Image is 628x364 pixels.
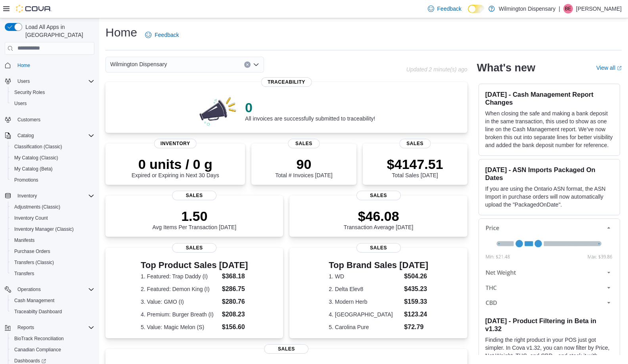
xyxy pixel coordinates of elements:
[17,62,30,69] span: Home
[11,99,30,108] a: Users
[8,163,98,174] button: My Catalog (Beta)
[11,334,94,343] span: BioTrack Reconciliation
[11,258,57,267] a: Transfers (Classic)
[288,139,320,148] span: Sales
[8,257,98,268] button: Transfers (Classic)
[141,323,219,331] dt: 5. Value: Magic Melon (S)
[11,334,67,343] a: BioTrack Reconciliation
[14,89,45,96] span: Security Roles
[344,208,414,230] div: Transaction Average [DATE]
[576,4,622,13] p: [PERSON_NAME]
[11,153,94,163] span: My Catalog (Classic)
[14,297,54,304] span: Cash Management
[14,285,94,294] span: Operations
[485,166,613,182] h3: [DATE] - ASN Imports Packaged On Dates
[261,77,312,87] span: Traceability
[8,201,98,213] button: Adjustments (Classic)
[11,307,65,316] a: Traceabilty Dashboard
[275,156,332,172] p: 90
[14,358,46,364] span: Dashboards
[8,98,98,109] button: Users
[244,61,251,68] button: Clear input
[11,88,94,97] span: Security Roles
[11,269,94,278] span: Transfers
[17,132,34,139] span: Catalog
[329,323,401,331] dt: 5. Carolina Pure
[14,115,94,125] span: Customers
[11,164,56,174] a: My Catalog (Beta)
[14,166,53,172] span: My Catalog (Beta)
[141,272,219,280] dt: 1. Featured: Trap Daddy (I)
[253,61,259,68] button: Open list of options
[14,77,33,86] button: Users
[172,243,216,253] span: Sales
[14,226,74,232] span: Inventory Manager (Classic)
[8,344,98,355] button: Canadian Compliance
[596,65,622,71] a: View allExternal link
[264,344,308,354] span: Sales
[14,308,62,315] span: Traceabilty Dashboard
[14,285,44,294] button: Operations
[8,213,98,224] button: Inventory Count
[329,310,401,318] dt: 4. [GEOGRAPHIC_DATA]
[14,215,48,221] span: Inventory Count
[14,259,54,266] span: Transfers (Classic)
[14,61,33,70] a: Home
[222,284,248,294] dd: $286.75
[17,286,41,293] span: Operations
[563,4,573,13] div: Ben Erichsen
[11,202,94,212] span: Adjustments (Classic)
[329,272,401,280] dt: 1. WD
[8,224,98,235] button: Inventory Manager (Classic)
[11,345,94,354] span: Canadian Compliance
[222,297,248,307] dd: $280.76
[404,297,428,307] dd: $159.33
[17,78,30,84] span: Users
[406,66,467,73] p: Updated 2 minute(s) ago
[8,246,98,257] button: Purchase Orders
[11,142,65,151] a: Classification (Classic)
[14,100,27,107] span: Users
[2,76,98,87] button: Users
[14,204,60,210] span: Adjustments (Classic)
[14,155,58,161] span: My Catalog (Classic)
[404,310,428,319] dd: $123.24
[8,295,98,306] button: Cash Management
[485,185,613,209] p: If you are using the Ontario ASN format, the ASN Import in purchase orders will now automatically...
[11,236,38,245] a: Manifests
[14,335,64,342] span: BioTrack Reconciliation
[11,213,51,223] a: Inventory Count
[11,142,94,151] span: Classification (Classic)
[14,77,94,86] span: Users
[275,156,332,178] div: Total # Invoices [DATE]
[222,272,248,281] dd: $368.18
[14,248,50,255] span: Purchase Orders
[8,141,98,152] button: Classification (Classic)
[14,347,61,353] span: Canadian Compliance
[245,100,375,115] p: 0
[559,4,560,13] p: |
[11,236,94,245] span: Manifests
[152,208,236,230] div: Avg Items Per Transaction [DATE]
[8,268,98,279] button: Transfers
[14,144,62,150] span: Classification (Classic)
[617,66,622,71] svg: External link
[154,139,197,148] span: Inventory
[477,61,535,74] h2: What's new
[425,1,465,17] a: Feedback
[404,272,428,281] dd: $504.26
[565,4,571,13] span: BE
[155,31,179,39] span: Feedback
[14,131,37,140] button: Catalog
[11,247,54,256] a: Purchase Orders
[11,153,61,163] a: My Catalog (Classic)
[141,298,219,306] dt: 3. Value: GMO (I)
[14,115,44,125] a: Customers
[11,202,63,212] a: Adjustments (Classic)
[11,175,94,185] span: Promotions
[152,208,236,224] p: 1.50
[141,285,219,293] dt: 2. Featured: Demon King (I)
[344,208,414,224] p: $46.08
[8,306,98,317] button: Traceabilty Dashboard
